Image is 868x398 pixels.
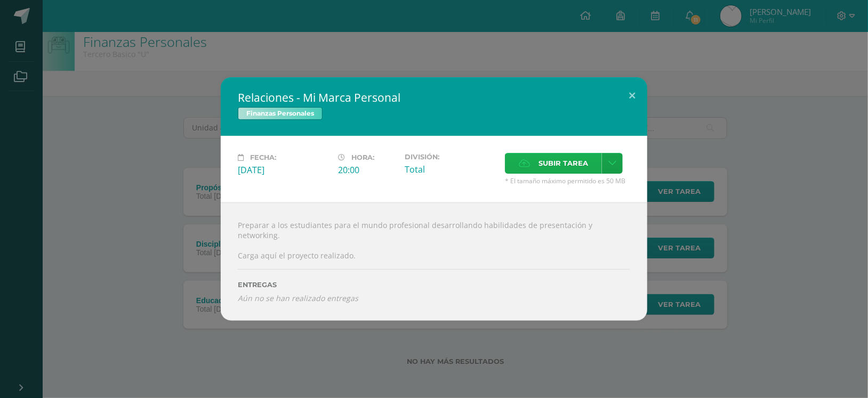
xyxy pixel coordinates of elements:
label: ENTREGAS [238,281,630,289]
div: Preparar a los estudiantes para el mundo profesional desarrollando habilidades de presentación y ... [221,202,647,320]
span: Fecha: [250,153,276,161]
span: Finanzas Personales [238,107,323,120]
div: [DATE] [238,164,329,176]
span: Hora: [351,153,374,161]
h2: Relaciones - Mi Marca Personal [238,90,630,105]
i: Aún no se han realizado entregas [238,293,630,303]
button: Close (Esc) [617,77,647,113]
span: * El tamaño máximo permitido es 50 MB [505,176,630,185]
label: División: [405,153,496,161]
div: Total [405,164,496,175]
span: Subir tarea [539,153,588,173]
div: 20:00 [338,164,396,176]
